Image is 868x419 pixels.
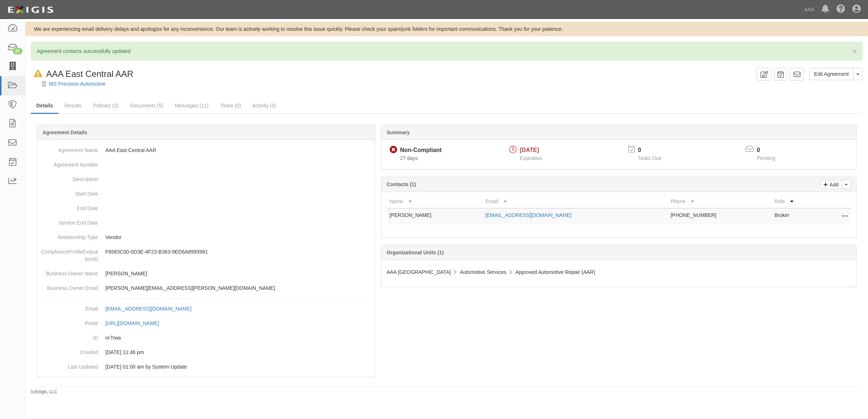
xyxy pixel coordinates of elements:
dt: Last Updated [40,360,98,370]
a: Messages (11) [170,98,214,113]
i: In Default since 08/12/2025 [34,70,42,78]
i: Help Center - Complianz [836,5,845,14]
span: Pending [757,155,775,161]
dt: End Date [40,201,98,212]
dt: Service End Date [40,215,98,226]
a: AAA [800,2,818,17]
a: Results [59,98,87,113]
p: F6583C00-0D3E-4F23-B363-9ED6A8993961 [105,248,372,255]
td: [PHONE_NUMBER] [668,208,771,225]
a: MS Precision Automotive [49,81,106,87]
div: [EMAIL_ADDRESS][DOMAIN_NAME] [105,305,191,312]
dd: Vendor [40,230,372,245]
span: [DATE] [520,147,539,153]
a: Details [31,98,58,114]
i: Non-Compliant [390,146,397,154]
th: Phone [668,195,771,208]
small: by [31,389,57,395]
span: × [852,47,857,56]
div: AAA East Central AAR [31,68,133,80]
dt: Relationship Type [40,230,98,241]
a: Activity (0) [247,98,281,113]
p: Agreement contacts successfully updated [37,48,857,55]
dt: Agreement Name [40,143,98,154]
b: Organizational Units (1) [387,250,444,255]
dt: ComplianceProfileEvaluationID [40,245,98,263]
a: Edit Agreement [809,68,853,80]
dt: Start Date [40,186,98,197]
span: AAA [GEOGRAPHIC_DATA] [387,269,451,275]
a: [URL][DOMAIN_NAME] [105,320,167,326]
div: Non-Compliant [400,146,442,155]
a: Documents (5) [125,98,169,113]
dt: ID [40,330,98,341]
dt: Portal [40,316,98,327]
dt: Description [40,172,98,183]
b: Contacts (1) [387,181,416,187]
dt: Agreement Number [40,157,98,168]
button: Close [852,48,857,55]
b: Summary [387,130,410,135]
dd: [DATE] 11:46 pm [40,345,372,360]
p: 0 [638,146,670,155]
th: Role [771,195,822,208]
span: Approved Automotive Repair (AAR) [515,269,595,275]
p: Add [828,180,839,189]
img: logo-5460c22ac91f19d4615b14bd174203de0afe785f0fc80cf4dbbc73dc1793850b.png [5,3,56,16]
dd: [DATE] 01:00 am by System Update [40,360,372,374]
dd: AAA East Central AAR [40,143,372,157]
a: Exigis, LLC [36,389,57,394]
span: Since 07/29/2025 [400,155,418,161]
div: We are experiencing email delivery delays and apologize for any inconvenience. Our team is active... [25,25,868,33]
a: [EMAIL_ADDRESS][DOMAIN_NAME] [105,306,199,312]
th: Name [387,195,483,208]
th: Email [483,195,668,208]
div: 27 [13,48,23,54]
span: Expiration [520,155,542,161]
span: Automotive Services [460,269,506,275]
a: Tasks (0) [215,98,246,113]
dd: nr7rwa [40,330,372,345]
td: [PERSON_NAME] [387,208,483,225]
dt: Email [40,301,98,312]
a: [EMAIL_ADDRESS][DOMAIN_NAME] [486,212,572,218]
dt: Created [40,345,98,356]
td: Broker [771,208,822,225]
p: [PERSON_NAME][EMAIL_ADDRESS][PERSON_NAME][DOMAIN_NAME] [105,284,372,292]
dt: Business Owner Name [40,266,98,277]
a: Add [820,180,842,189]
b: Agreement Details [42,130,87,135]
p: [PERSON_NAME] [105,270,372,277]
span: AAA East Central AAR [46,69,133,79]
dt: Business Owner Email [40,281,98,292]
span: Tasks Due [638,155,661,161]
p: 0 [757,146,784,155]
a: Policies (2) [88,98,124,113]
